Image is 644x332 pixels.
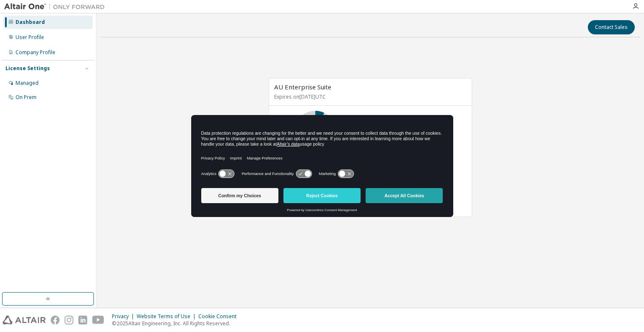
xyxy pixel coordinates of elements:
[51,316,60,324] img: facebook.svg
[5,65,50,72] div: License Settings
[16,19,45,26] div: Dashboard
[198,313,241,320] div: Cookie Consent
[274,93,465,100] p: Expires on [DATE] UTC
[16,94,36,101] div: On Prem
[65,316,73,324] img: instagram.svg
[112,320,241,327] p: © 2025 Altair Engineering, Inc. All Rights Reserved.
[137,313,198,320] div: Website Terms of Use
[588,20,635,34] button: Contact Sales
[3,316,46,324] img: altair_logo.svg
[112,313,137,320] div: Privacy
[16,80,39,86] div: Managed
[4,3,109,11] img: Altair One
[274,83,331,91] span: AU Enterprise Suite
[16,49,55,56] div: Company Profile
[16,34,44,41] div: User Profile
[78,316,87,324] img: linkedin.svg
[92,316,104,324] img: youtube.svg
